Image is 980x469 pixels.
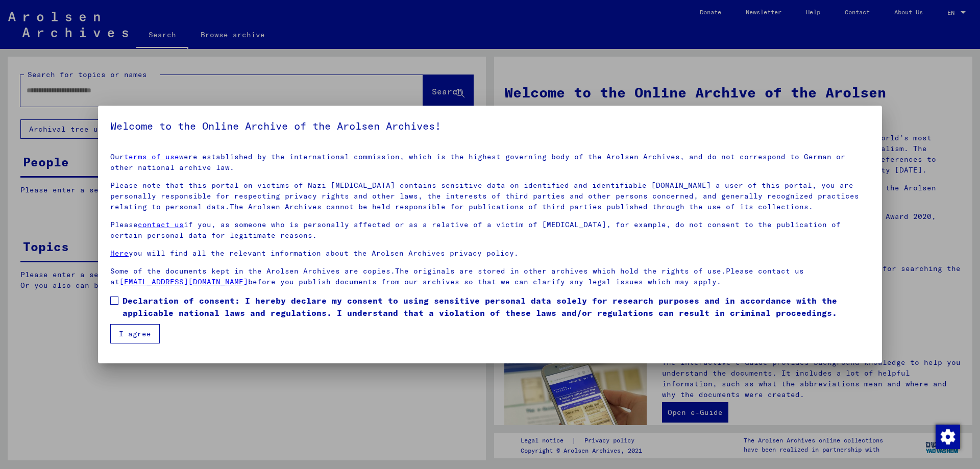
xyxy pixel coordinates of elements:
[110,152,870,173] p: Our were established by the international commission, which is the highest governing body of the ...
[122,294,870,319] span: Declaration of consent: I hereby declare my consent to using sensitive personal data solely for r...
[110,248,870,259] p: you will find all the relevant information about the Arolsen Archives privacy policy.
[124,152,179,161] a: terms of use
[936,425,960,449] img: Change consent
[119,277,248,286] a: [EMAIL_ADDRESS][DOMAIN_NAME]
[110,266,870,287] p: Some of the documents kept in the Arolsen Archives are copies.The originals are stored in other a...
[110,219,870,241] p: Please if you, as someone who is personally affected or as a relative of a victim of [MEDICAL_DAT...
[110,180,870,212] p: Please note that this portal on victims of Nazi [MEDICAL_DATA] contains sensitive data on identif...
[110,324,160,343] button: I agree
[935,424,960,449] div: Change consent
[110,249,129,258] a: Here
[138,220,184,229] a: contact us
[110,118,870,134] h5: Welcome to the Online Archive of the Arolsen Archives!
